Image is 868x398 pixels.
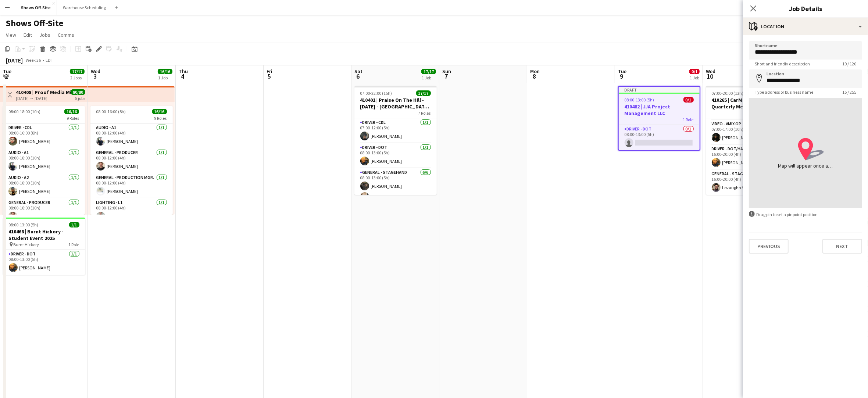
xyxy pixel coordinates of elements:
[3,173,85,198] app-card-role: Audio - A21/108:00-18:00 (10h)[PERSON_NAME]
[36,30,53,40] a: Jobs
[712,90,744,96] span: 07:00-20:00 (13h)
[24,32,32,38] span: Edit
[441,72,451,80] span: 7
[2,72,11,80] span: 2
[3,123,85,148] app-card-role: Driver - CDL1/108:00-16:00 (8h)[PERSON_NAME]
[90,72,100,80] span: 3
[354,68,362,75] span: Sat
[91,68,100,75] span: Wed
[90,106,173,215] app-job-card: 08:00-16:00 (8h)16/169 RolesAudio - A11/108:00-12:00 (4h)[PERSON_NAME]General - Producer1/108:00-...
[749,211,862,218] div: Drag pin to set a pinpoint position
[57,0,112,15] button: Warehouse Scheduling
[416,90,431,96] span: 17/17
[179,68,188,75] span: Thu
[3,198,85,223] app-card-role: General - Producer1/108:00-18:00 (10h)[PERSON_NAME]
[422,75,436,80] div: 1 Job
[3,228,85,241] h3: 410468 | Burnt Hickory - Student Event 2025
[743,4,868,13] h3: Job Details
[529,72,540,80] span: 8
[178,72,188,80] span: 4
[16,96,71,101] div: [DATE] → [DATE]
[39,32,50,38] span: Jobs
[706,170,788,195] app-card-role: General - Stagehand1/116:00-20:00 (4h)Lovaughn Sample
[158,75,172,80] div: 1 Job
[690,75,699,80] div: 1 Job
[15,0,57,15] button: Shows Off-Site
[836,89,862,95] span: 15 / 255
[70,69,85,74] span: 17/17
[617,72,626,80] span: 9
[749,61,816,67] span: Short and friendly description
[706,120,788,145] app-card-role: Video - VMix Op1/107:00-17:00 (10h)[PERSON_NAME]
[3,30,19,40] a: View
[706,86,788,195] app-job-card: 07:00-20:00 (13h)7/7410265 | CarMax Business Quarterly Meeting7 Roles[PERSON_NAME]Video - TD/ Sho...
[3,218,85,275] app-job-card: 08:00-13:00 (5h)1/1410468 | Burnt Hickory - Student Event 2025 Burnt Hickory1 RoleDriver - DOT1/1...
[3,148,85,173] app-card-role: Audio - A11/108:00-18:00 (10h)[PERSON_NAME]
[689,69,700,74] span: 0/1
[3,250,85,275] app-card-role: Driver - DOT1/108:00-13:00 (5h)[PERSON_NAME]
[619,87,700,93] div: Draft
[24,57,43,63] span: Week 36
[619,103,700,116] h3: 410482 | JJA Project Management LLC
[16,89,71,96] h3: 410408 | Proof Media Mix - Virgin Cruise 2025
[618,86,700,151] div: Draft08:00-13:00 (5h)0/1410482 | JJA Project Management LLC1 RoleDriver - DOT0/108:00-13:00 (5h)
[354,143,437,168] app-card-role: Driver - DOT1/108:00-13:00 (5h)[PERSON_NAME]
[353,72,362,80] span: 6
[96,109,126,114] span: 08:00-16:00 (8h)
[421,69,436,74] span: 17/17
[354,118,437,143] app-card-role: Driver - CDL1/107:00-12:00 (5h)[PERSON_NAME]
[706,145,788,170] app-card-role: Driver - DOT/Hand1/116:00-20:00 (4h)[PERSON_NAME]
[6,57,23,64] div: [DATE]
[418,110,431,116] span: 7 Roles
[70,75,84,80] div: 2 Jobs
[69,222,79,227] span: 1/1
[705,72,715,80] span: 10
[6,18,63,29] h1: Shows Off-Site
[64,109,79,114] span: 16/16
[14,242,39,247] span: Burnt Hickory
[619,125,700,150] app-card-role: Driver - DOT0/108:00-13:00 (5h)
[625,97,654,103] span: 08:00-13:00 (5h)
[822,239,862,254] button: Next
[6,32,16,38] span: View
[836,61,862,67] span: 19 / 120
[90,198,173,223] app-card-role: Lighting - L11/108:00-12:00 (4h)[PERSON_NAME]
[58,32,74,38] span: Comms
[8,109,40,114] span: 08:00-18:00 (10h)
[71,89,85,95] span: 80/80
[69,242,79,247] span: 1 Role
[683,117,694,122] span: 1 Role
[683,97,694,103] span: 0/1
[749,89,819,95] span: Type address or business name
[265,72,272,80] span: 5
[90,148,173,173] app-card-role: General - Producer1/108:00-12:00 (4h)[PERSON_NAME]
[618,68,626,75] span: Tue
[90,173,173,198] app-card-role: General - Production Mgr.1/108:00-12:00 (4h)[PERSON_NAME]
[354,168,437,247] app-card-role: General - Stagehand6/608:00-13:00 (5h)[PERSON_NAME][PERSON_NAME]
[706,97,788,110] h3: 410265 | CarMax Business Quarterly Meeting
[3,106,85,215] app-job-card: 08:00-18:00 (10h)16/169 RolesDriver - CDL1/108:00-16:00 (8h)[PERSON_NAME]Audio - A11/108:00-18:00...
[46,57,53,63] div: EDT
[354,97,437,110] h3: 410401 | Praise On The Hill - [DATE] - [GEOGRAPHIC_DATA], [GEOGRAPHIC_DATA]
[442,68,451,75] span: Sun
[778,162,833,169] div: Map will appear once address has been added
[21,30,35,40] a: Edit
[360,90,392,96] span: 07:00-22:00 (15h)
[154,115,167,121] span: 9 Roles
[9,222,39,227] span: 08:00-13:00 (5h)
[67,115,79,121] span: 9 Roles
[267,68,272,75] span: Fri
[354,86,437,195] app-job-card: 07:00-22:00 (15h)17/17410401 | Praise On The Hill - [DATE] - [GEOGRAPHIC_DATA], [GEOGRAPHIC_DATA]...
[743,18,868,35] div: Location
[530,68,540,75] span: Mon
[75,95,85,101] div: 5 jobs
[90,123,173,148] app-card-role: Audio - A11/108:00-12:00 (4h)[PERSON_NAME]
[55,30,77,40] a: Comms
[3,68,11,75] span: Tue
[152,109,167,114] span: 16/16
